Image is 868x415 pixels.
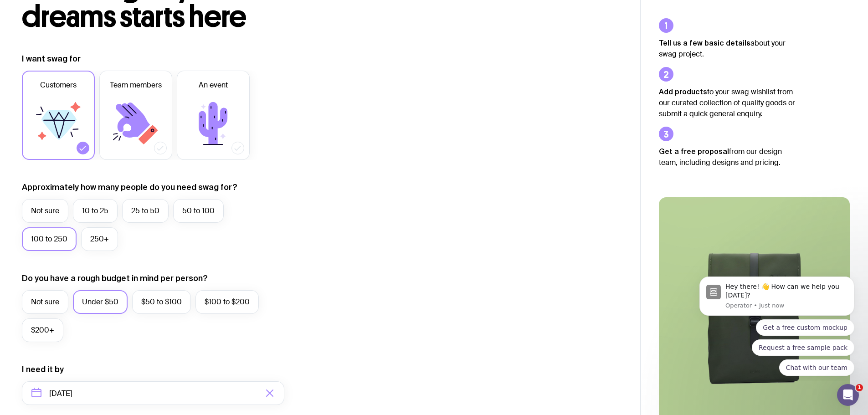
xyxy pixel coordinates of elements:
[22,199,68,223] label: Not sure
[659,87,707,96] strong: Add products
[22,381,284,405] input: Select a target date
[659,37,796,60] p: about your swag project.
[22,227,77,251] label: 100 to 250
[856,384,863,391] span: 1
[173,199,224,223] label: 50 to 100
[14,8,169,47] div: message notification from Operator, Just now. Hey there! 👋 How can we help you today?
[22,273,208,284] label: Do you have a rough budget in mind per person?
[40,33,162,41] p: Message from Operator, sent Just now
[195,290,259,314] label: $100 to $200
[40,14,162,32] div: Message content
[132,290,191,314] label: $50 to $100
[40,80,77,91] span: Customers
[73,290,128,314] label: Under $50
[70,51,169,67] button: Quick reply: Get a free custom mockup
[21,16,35,31] img: Profile image for Operator
[22,290,68,314] label: Not sure
[686,268,868,381] iframe: Intercom notifications message
[22,53,81,64] label: I want swag for
[199,80,228,91] span: An event
[81,227,118,251] label: 250+
[659,86,796,119] p: to your swag wishlist from our curated collection of quality goods or submit a quick general enqu...
[14,51,169,108] div: Quick reply options
[22,364,64,375] label: I need it by
[110,80,162,91] span: Team members
[93,91,169,108] button: Quick reply: Chat with our team
[659,146,796,168] p: from our design team, including designs and pricing.
[40,14,162,32] div: Hey there! 👋 How can we help you [DATE]?
[73,199,118,223] label: 10 to 25
[22,182,237,193] label: Approximately how many people do you need swag for?
[22,318,63,342] label: $200+
[659,147,729,155] strong: Get a free proposal
[659,39,750,47] strong: Tell us a few basic details
[837,384,859,406] iframe: Intercom live chat
[122,199,169,223] label: 25 to 50
[66,71,169,87] button: Quick reply: Request a free sample pack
